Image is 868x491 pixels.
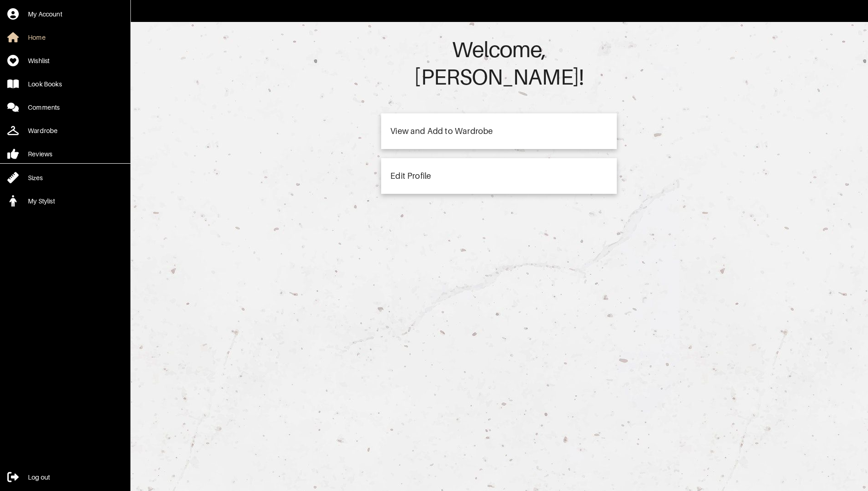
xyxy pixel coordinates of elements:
[28,126,58,135] div: Wardrobe
[390,127,493,135] div: View and Add to Wardrobe
[28,56,49,65] div: Wishlist
[28,80,62,89] div: Look Books
[28,197,55,206] div: My Stylist
[28,103,59,112] div: Comments
[28,473,50,482] div: Log out
[28,173,43,182] div: Sizes
[414,37,584,90] span: Welcome, [PERSON_NAME] !
[28,149,52,159] div: Reviews
[390,172,431,180] div: Edit Profile
[28,33,46,42] div: Home
[28,10,62,19] div: My Account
